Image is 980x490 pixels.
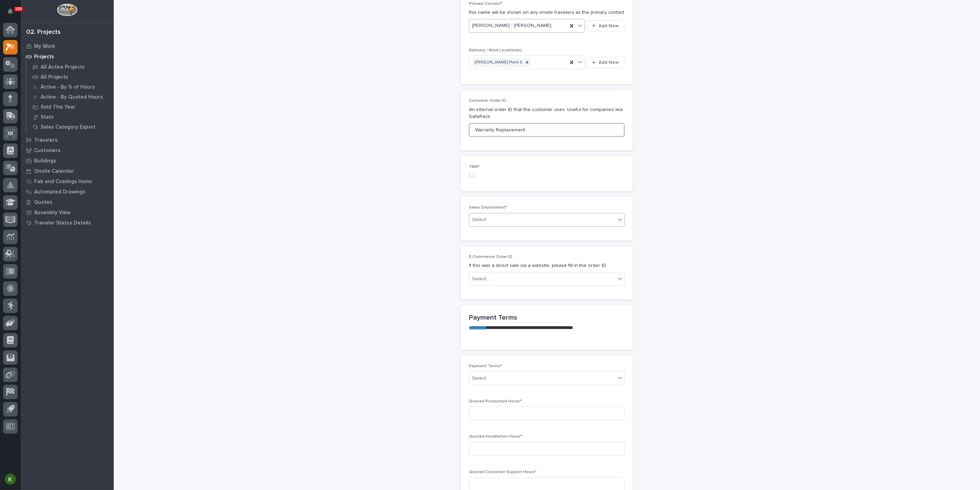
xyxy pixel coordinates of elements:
[41,114,54,120] p: Stats
[15,7,22,11] p: 100
[469,206,507,210] span: Sales Department
[34,220,91,226] p: Traveler Status Details
[21,51,114,62] a: Projects
[21,187,114,197] a: Automated Drawings
[586,20,625,31] button: Add New
[21,145,114,156] a: Customers
[27,72,114,82] a: All Projects
[469,262,625,269] p: If this was a direct sale via a website, please fill in the order ID
[469,165,480,169] span: T&M?
[27,62,114,72] a: All Active Projects
[469,364,502,368] span: Payment Terms
[21,135,114,145] a: Travelers
[472,276,489,283] div: Select...
[21,218,114,228] a: Traveler Status Details
[469,9,625,16] p: this name will be shown on any onsite travelers as the primary contact
[41,84,95,90] p: Active - By % of Hours
[469,470,537,474] span: Quoted Customer Support Hours
[469,48,522,52] span: Delivery / Work Location(s)
[27,102,114,112] a: Sold This Year
[586,57,625,68] button: Add New
[34,54,54,60] p: Projects
[473,58,523,67] div: [PERSON_NAME] Plant 6
[34,199,52,206] p: Quotes
[34,168,74,174] p: Onsite Calendar
[57,3,77,16] img: Workspace Logo
[469,99,506,103] span: Customer Order ID
[21,176,114,187] a: Fab and Coatings Items
[34,210,70,216] p: Assembly View
[599,59,619,66] span: Add New
[469,2,502,6] span: Primary Contact
[21,197,114,207] a: Quotes
[21,156,114,166] a: Buildings
[472,22,551,29] span: [PERSON_NAME] - [PERSON_NAME]
[34,148,61,154] p: Customers
[21,166,114,176] a: Onsite Calendar
[41,64,85,70] p: All Active Projects
[27,92,114,102] a: Active - By Quoted Hours
[469,313,625,322] h2: Payment Terms
[27,112,114,122] a: Stats
[3,472,18,487] button: users-avatar
[34,158,56,164] p: Buildings
[9,8,18,19] div: Notifications100
[599,23,619,29] span: Add New
[3,4,18,19] button: Notifications
[41,94,103,100] p: Active - By Quoted Hours
[469,255,512,259] span: E-Commerce Order ID
[34,137,58,143] p: Travelers
[27,82,114,92] a: Active - By % of Hours
[27,122,114,132] a: Sales Category Export
[26,29,61,36] div: 02. Projects
[41,74,68,80] p: All Projects
[469,106,625,121] p: An internal order ID that the customer uses. Useful for companies like SafeRack.
[472,216,489,223] div: Select...
[41,104,75,110] p: Sold This Year
[469,399,522,403] span: Quoted Production Hours
[41,124,95,130] p: Sales Category Export
[472,375,489,382] div: Select...
[34,179,92,185] p: Fab and Coatings Items
[34,189,85,195] p: Automated Drawings
[469,434,522,439] span: Quoted Installation Hours
[34,43,55,50] p: My Work
[21,41,114,51] a: My Work
[21,207,114,218] a: Assembly View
